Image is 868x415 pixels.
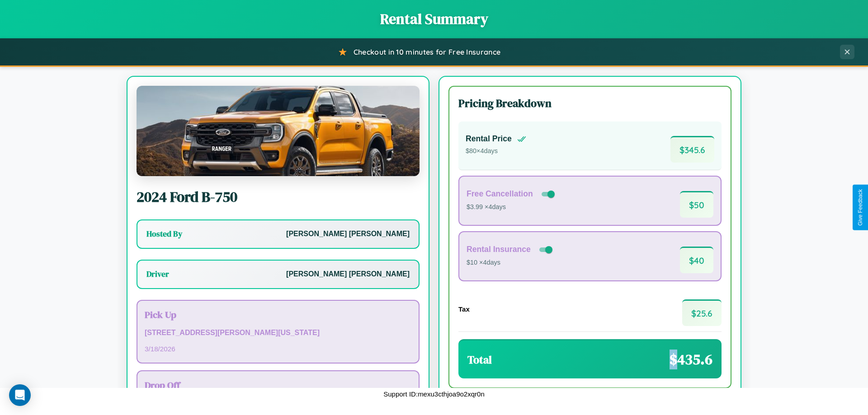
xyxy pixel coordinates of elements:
h4: Free Cancellation [467,189,533,199]
span: Checkout in 10 minutes for Free Insurance [354,47,500,56]
span: $ 40 [680,247,713,273]
h2: 2024 Ford B-750 [137,187,420,207]
div: Give Feedback [857,189,863,226]
h3: Pick Up [145,308,411,321]
p: [STREET_ADDRESS][PERSON_NAME][US_STATE] [145,326,411,340]
span: $ 25.6 [682,299,722,326]
img: Ford B-750 [137,86,420,176]
h3: Driver [146,269,169,280]
div: Open Intercom Messenger [9,384,31,406]
span: $ 50 [680,191,713,218]
h4: Rental Insurance [467,245,531,254]
p: $ 80 × 4 days [466,145,526,157]
h3: Total [467,352,492,367]
p: $10 × 4 days [467,257,554,269]
p: $3.99 × 4 days [467,201,557,213]
span: $ 345.6 [670,136,714,163]
p: Support ID: mexu3cthjoa9o2xqr0n [383,388,484,400]
h4: Rental Price [466,134,512,144]
p: 3 / 18 / 2026 [145,343,411,355]
h3: Hosted By [146,228,182,239]
h3: Drop Off [145,378,411,392]
h3: Pricing Breakdown [458,96,722,111]
p: [PERSON_NAME] [PERSON_NAME] [286,268,410,281]
span: $ 435.6 [670,350,712,369]
h4: Tax [458,305,470,313]
h1: Rental Summary [9,9,859,29]
p: [PERSON_NAME] [PERSON_NAME] [286,228,410,241]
